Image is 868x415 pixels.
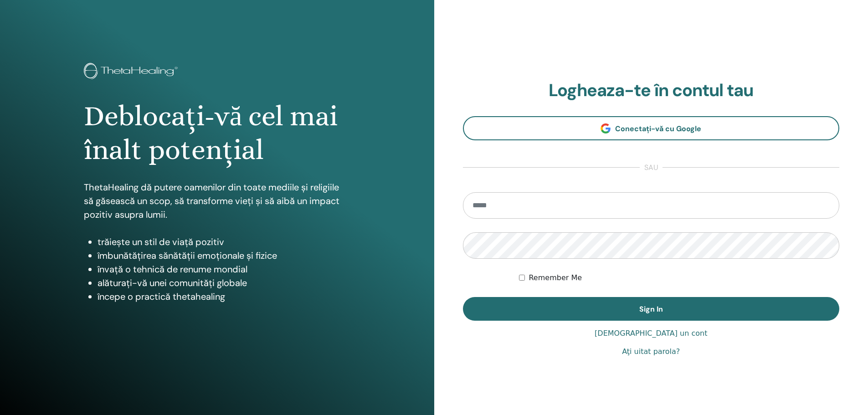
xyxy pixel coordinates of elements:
[84,180,350,221] p: ThetaHealing dă putere oamenilor din toate mediile și religiile să găsească un scop, să transform...
[519,272,839,283] div: Keep me authenticated indefinitely or until I manually logout
[639,304,663,314] span: Sign In
[640,162,663,173] span: sau
[84,99,350,167] h1: Deblocați-vă cel mai înalt potențial
[98,276,350,290] li: alăturați-vă unei comunități globale
[463,80,840,101] h2: Logheaza-te în contul tau
[463,116,840,140] a: Conectați-vă cu Google
[98,235,350,249] li: trăiește un stil de viață pozitiv
[98,249,350,262] li: îmbunătățirea sănătății emoționale și fizice
[98,262,350,276] li: învață o tehnică de renume mondial
[529,272,582,283] label: Remember Me
[98,290,350,303] li: începe o practică thetahealing
[595,328,707,339] a: [DEMOGRAPHIC_DATA] un cont
[615,124,701,133] span: Conectați-vă cu Google
[622,346,680,357] a: Aţi uitat parola?
[463,297,840,321] button: Sign In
